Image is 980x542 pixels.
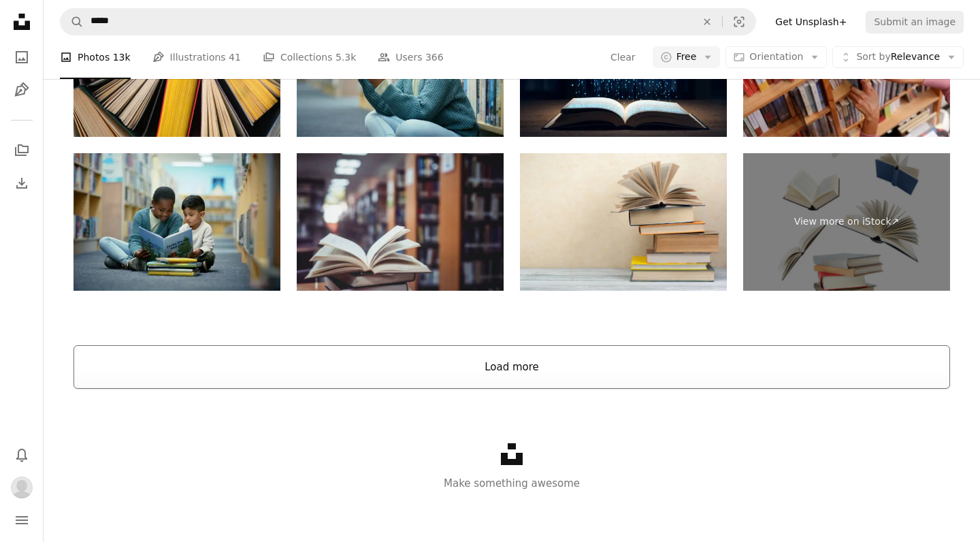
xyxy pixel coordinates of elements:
[336,50,356,65] span: 5.3k
[73,345,950,389] button: Load more
[856,51,890,62] span: Sort by
[61,9,84,35] button: Search Unsplash
[520,153,727,291] img: Stack of colorful books. Education background. Back to school. Book, hardback colorful books on w...
[11,477,33,498] img: Avatar of user talie johnson
[8,441,35,468] button: Notifications
[425,50,444,65] span: 366
[297,153,504,291] img: Close-Up Of Open Book In Library
[725,46,827,68] button: Orientation
[8,76,35,103] a: Illustrations
[856,50,940,64] span: Relevance
[749,51,803,62] span: Orientation
[263,35,356,79] a: Collections 5.3k
[676,50,697,64] span: Free
[610,46,636,68] button: Clear
[767,11,855,33] a: Get Unsplash+
[8,170,35,197] a: Download History
[73,153,280,291] img: Children, books and reading in library for education, language development and peer support for l...
[8,137,35,164] a: Collections
[8,474,35,501] button: Profile
[832,46,964,68] button: Sort byRelevance
[653,46,721,68] button: Free
[378,35,443,79] a: Users 366
[8,44,35,71] a: Photos
[723,9,755,35] button: Visual search
[866,11,964,33] button: Submit an image
[8,8,35,38] a: Home — Unsplash
[692,9,722,35] button: Clear
[743,153,950,291] a: View more on iStock↗
[152,35,241,79] a: Illustrations 41
[8,507,35,534] button: Menu
[44,475,980,492] p: Make something awesome
[229,50,241,65] span: 41
[60,8,756,35] form: Find visuals sitewide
